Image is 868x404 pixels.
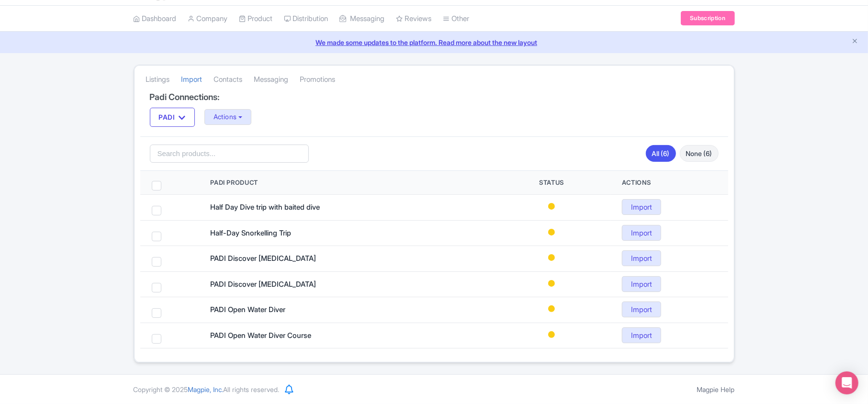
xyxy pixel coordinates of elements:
a: Product [239,6,273,32]
a: Subscription [681,11,734,25]
a: Other [443,6,470,32]
button: PADI [150,108,195,127]
a: Messaging [254,67,289,93]
input: Search products... [150,145,309,163]
a: We made some updates to the platform. Read more about the new layout [6,37,862,47]
a: Import [622,302,661,317]
div: PADI Discover Scuba Diving [210,253,354,264]
a: Listings [146,67,170,93]
a: Import [622,225,661,241]
div: PADI Open Water Diver Course [210,330,354,341]
a: Distribution [284,6,328,32]
a: Dashboard [134,6,177,32]
a: Import [622,199,661,215]
a: Import [622,250,661,266]
a: Contacts [214,67,243,93]
a: Company [188,6,228,32]
button: Close announcement [851,36,858,47]
div: PADI Discover Scuba Diving [210,279,354,290]
a: Import [622,327,661,343]
th: Padi Product [199,171,493,195]
h4: Padi Connections: [150,92,719,102]
a: None (6) [680,145,719,162]
div: PADI Open Water Diver [210,304,354,315]
a: Magpie Help [697,385,735,393]
a: Import [181,67,203,93]
div: Copyright © 2025 All rights reserved. [128,384,285,394]
span: Magpie, Inc. [188,385,224,393]
th: Actions [610,171,728,195]
a: Messaging [340,6,385,32]
div: Half-Day Snorkelling Trip [210,228,354,239]
div: Open Intercom Messenger [835,371,858,394]
th: Status [493,171,610,195]
div: Half Day Dive trip with baited dive [210,202,354,213]
a: Reviews [396,6,432,32]
a: Import [622,276,661,292]
a: All (6) [646,145,676,162]
a: Promotions [300,67,336,93]
button: Actions [204,109,252,125]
